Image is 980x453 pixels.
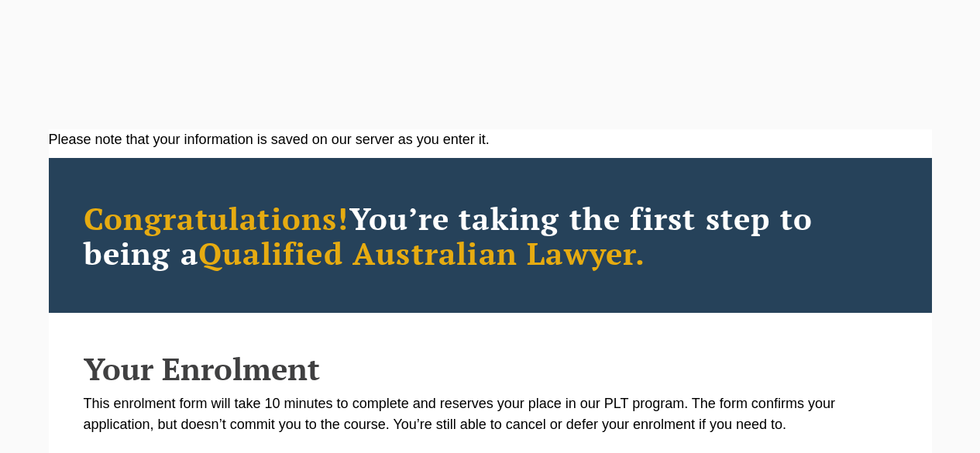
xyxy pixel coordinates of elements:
h2: You’re taking the first step to being a [84,201,897,270]
div: Please note that your information is saved on our server as you enter it. [49,129,932,150]
span: Congratulations! [84,197,349,239]
h2: Your Enrolment [84,352,897,386]
span: Qualified Australian Lawyer. [198,232,646,273]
